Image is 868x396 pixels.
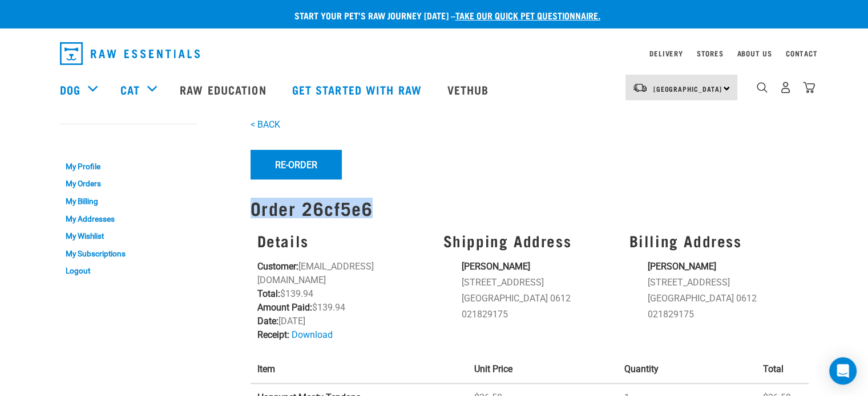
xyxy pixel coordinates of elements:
a: Stores [697,51,724,55]
img: Raw Essentials Logo [60,42,200,65]
strong: [PERSON_NAME] [461,261,530,272]
a: Vethub [436,67,503,112]
a: take our quick pet questionnaire. [455,13,600,18]
div: Open Intercom Messenger [829,357,857,385]
img: home-icon-1@2x.png [757,82,768,93]
strong: Amount Paid: [257,302,312,313]
li: [STREET_ADDRESS] [461,276,615,289]
img: home-icon@2x.png [803,81,815,93]
th: Total [756,356,809,383]
th: Item [251,356,467,383]
a: Raw Education [168,67,280,112]
h3: Billing Address [629,232,801,250]
strong: Receipt: [257,329,289,340]
a: My Wishlist [60,227,197,245]
a: My Addresses [60,210,197,228]
li: [STREET_ADDRESS] [647,276,801,289]
h1: Order 26cf5e6 [251,198,809,218]
a: Cat [120,81,140,98]
li: [GEOGRAPHIC_DATA] 0612 [461,292,615,305]
strong: Date: [257,316,278,326]
h3: Details [257,232,430,250]
a: Logout [60,262,197,280]
div: [EMAIL_ADDRESS][DOMAIN_NAME] $139.94 $139.94 [DATE] [251,225,437,349]
li: [GEOGRAPHIC_DATA] 0612 [647,292,801,305]
a: About Us [737,51,772,55]
a: My Subscriptions [60,245,197,263]
strong: Customer: [257,261,298,272]
strong: Total: [257,288,280,299]
span: [GEOGRAPHIC_DATA] [653,87,722,91]
h3: Shipping Address [443,232,615,250]
a: My Orders [60,175,197,193]
a: Contact [786,51,818,55]
a: < BACK [251,119,280,130]
th: Quantity [617,356,756,383]
th: Unit Price [467,356,617,383]
nav: dropdown navigation [51,38,818,70]
a: Dog [60,81,80,98]
a: My Profile [60,158,197,175]
a: My Billing [60,193,197,210]
strong: [PERSON_NAME] [647,261,716,272]
a: My Account [60,135,115,140]
img: van-moving.png [632,83,648,93]
li: 021829175 [461,308,615,321]
a: Download [292,329,333,340]
li: 021829175 [647,308,801,321]
img: user.png [780,81,792,93]
button: Re-Order [251,150,342,179]
a: Get started with Raw [281,67,436,112]
a: Delivery [649,51,683,55]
